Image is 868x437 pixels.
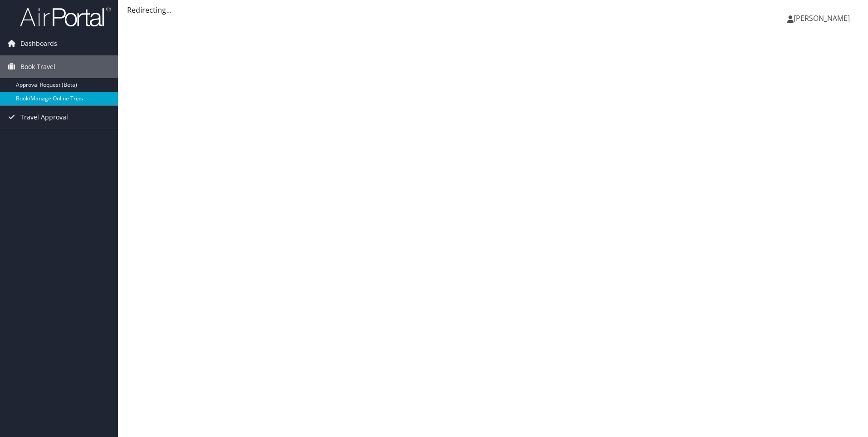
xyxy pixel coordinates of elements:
[20,32,57,55] span: Dashboards
[127,5,859,15] div: Redirecting...
[794,13,850,23] span: [PERSON_NAME]
[20,55,55,78] span: Book Travel
[787,5,859,32] a: [PERSON_NAME]
[20,106,68,129] span: Travel Approval
[20,6,111,27] img: airportal-logo.png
